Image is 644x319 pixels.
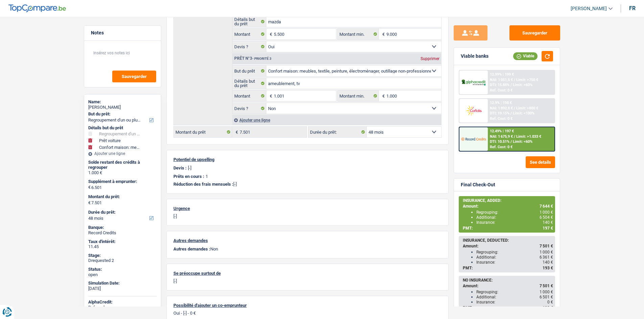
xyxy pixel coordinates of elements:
span: / [510,83,512,87]
span: 0 € [547,300,553,304]
span: € [379,90,386,101]
div: Additional: [476,255,553,260]
span: Réduction des frais mensuels : [173,182,233,187]
span: Limit: <60% [513,83,532,87]
div: 12.9% | 198 € [490,101,512,105]
div: NO INSURANCE: [463,278,553,283]
h5: Notes [91,30,154,36]
div: Stage: [88,253,157,258]
span: 7 644 € [540,204,553,209]
p: Oui - [-] - 0 € [173,311,442,316]
span: 6 504 € [540,215,553,220]
p: Urgence [173,206,442,211]
div: PMT: [463,266,553,270]
span: NAI: 1 051,5 € [490,78,513,82]
span: 193 € [543,266,553,270]
span: 1 000 € [540,210,553,215]
div: Status: [88,267,157,272]
span: / [514,134,515,139]
div: PMT: [463,305,553,310]
div: Simulation Date: [88,281,157,286]
div: Regrouping: [476,290,553,294]
span: 140 € [543,220,553,225]
p: [-] [188,165,191,170]
label: Montant [233,90,267,101]
div: Additional: [476,295,553,299]
span: € [88,185,91,190]
div: Banque: [88,225,157,230]
div: 1.000 € [88,170,157,176]
p: Prêts en cours : [173,174,204,179]
span: DTI: 10.51% [490,139,509,144]
img: Cofidis [461,104,486,117]
span: NAI: 1 675,9 € [490,134,513,139]
p: 1 [206,174,208,179]
div: Viable banks [461,53,488,59]
span: 140 € [543,260,553,265]
span: € [232,127,240,137]
span: DTI: 19.15% [490,111,509,115]
p: Autres demandes [173,238,442,243]
div: Amount: [463,204,553,209]
div: Ref. Cost: 0 € [490,116,512,121]
button: Sauvegarder [509,25,560,41]
div: Insurance: [476,300,553,304]
span: / [514,106,515,110]
span: NAI: 1 892,8 € [490,106,513,110]
div: Détails but du prêt [88,125,157,131]
div: Ajouter une ligne [88,151,157,156]
label: But du prêt: [88,111,156,117]
button: See details [526,156,555,168]
div: 11.45 [88,244,157,249]
div: Name: [88,99,157,105]
img: TopCompare Logo [8,4,66,12]
label: Montant min. [338,90,379,101]
button: Sauvegarder [112,71,156,82]
span: / [510,139,512,144]
span: € [88,200,91,206]
div: Amount: [463,244,553,248]
div: Regrouping: [476,210,553,215]
label: Supplément à emprunter: [88,179,156,184]
div: PMT: [463,226,553,231]
div: Additional: [476,215,553,220]
div: Insurance: [476,260,553,265]
div: Final Check-Out [461,182,495,188]
label: Montant min. [338,29,379,39]
span: Limit: >800 € [516,106,538,110]
div: INSURANCE, DEDUCTED: [463,238,553,243]
span: Limit: <60% [513,139,532,144]
p: Potentiel de upselling [173,157,442,162]
div: Ref. Cost: 0 € [490,88,512,92]
span: 7 501 € [540,244,553,248]
label: Détails but du prêt [233,78,267,89]
p: Devis : [173,165,187,170]
span: 193 € [543,305,553,310]
div: Record Credits [88,230,157,236]
div: open [88,272,157,277]
label: Devis ? [233,41,267,52]
div: Refused [88,305,157,310]
div: Taux d'intérêt: [88,239,157,244]
div: [PERSON_NAME] [88,105,157,110]
div: Viable [513,52,538,60]
img: AlphaCredit [461,79,486,86]
span: 6 501 € [540,295,553,299]
div: Ajouter une ligne [232,115,441,125]
span: / [510,111,512,115]
div: Insurance: [476,220,553,225]
div: AlphaCredit: [88,299,157,305]
div: Ref. Cost: 0 € [490,145,512,149]
p: [-] [173,278,442,284]
div: Solde restant des crédits à regrouper [88,160,157,170]
span: - Priorité 3 [252,57,271,60]
span: 6 361 € [540,255,553,260]
a: [PERSON_NAME] [565,3,613,14]
p: Se préoccupe surtout de [173,271,442,276]
label: Montant du prêt [174,127,232,137]
span: DTI: 15.88% [490,83,509,87]
label: Montant [233,29,267,39]
span: 197 € [543,226,553,231]
div: Regrouping: [476,250,553,255]
div: [DATE] [88,286,157,291]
